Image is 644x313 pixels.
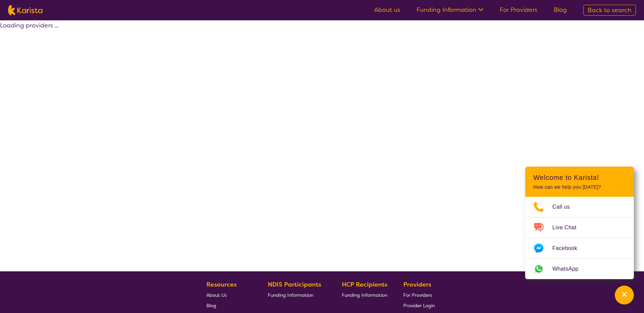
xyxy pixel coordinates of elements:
b: Providers [403,280,431,289]
a: Blog [206,300,252,311]
a: Blog [554,6,567,14]
span: Funding Information [342,292,387,298]
a: Back to search [583,5,636,16]
p: How can we help you [DATE]? [533,184,626,190]
img: Karista logo [8,5,42,15]
b: NDIS Participants [268,280,321,289]
a: About us [374,6,400,14]
a: Funding Information [268,290,326,300]
a: About Us [206,290,252,300]
a: Provider Login [403,300,435,311]
a: For Providers [403,290,435,300]
h2: Welcome to Karista! [533,173,626,182]
ul: Choose channel [525,197,634,279]
b: HCP Recipients [342,280,387,289]
span: About Us [206,292,227,298]
span: Provider Login [403,302,435,309]
b: Resources [206,280,237,289]
button: Channel Menu [615,286,634,305]
span: Facebook [552,243,585,253]
a: For Providers [500,6,537,14]
div: Channel Menu [525,167,634,279]
span: Live Chat [552,223,585,233]
span: WhatsApp [552,264,587,274]
span: Back to search [588,6,631,14]
a: Web link opens in a new tab. [525,259,634,279]
span: For Providers [403,292,432,298]
span: Funding Information [268,292,313,298]
a: Funding Information [417,6,483,14]
span: Call us [552,202,578,212]
span: Blog [206,302,216,309]
a: Funding Information [342,290,387,300]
